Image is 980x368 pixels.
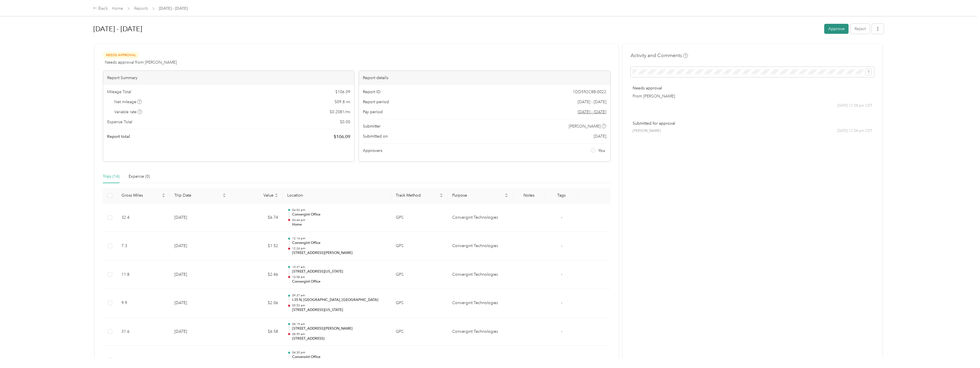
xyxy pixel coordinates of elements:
[631,52,688,59] h4: Activity and Comments
[129,173,150,180] div: Expense (0)
[633,93,872,99] p: From [PERSON_NAME]
[448,289,513,318] td: Convergint Technologies
[851,24,870,34] button: Reject
[561,272,562,277] span: -
[292,297,387,303] p: I-35 N, [GEOGRAPHIC_DATA], [GEOGRAPHIC_DATA]
[107,89,131,95] span: Mileage Total
[452,193,503,198] span: Purpose
[292,293,387,297] p: 09:37 am
[231,203,283,232] td: $6.74
[283,188,391,203] th: Location
[114,109,142,115] span: Variable rate
[391,261,448,289] td: GPS
[598,148,605,154] span: You
[292,308,387,313] p: [STREET_ADDRESS][US_STATE]
[103,71,354,85] div: Report Summary
[114,99,142,105] span: Net mileage
[170,232,231,261] td: [DATE]
[275,192,278,196] span: caret-up
[633,85,872,91] p: Needs approval
[170,203,231,232] td: [DATE]
[292,332,387,336] p: 08:59 am
[292,246,387,250] p: 12:24 pm
[440,195,443,198] span: caret-down
[505,192,508,196] span: caret-up
[359,71,610,85] div: Report details
[275,195,278,198] span: caret-down
[330,109,350,115] span: $ 0.2081 / mi
[292,275,387,279] p: 10:58 am
[105,59,177,65] span: Needs approval from [PERSON_NAME]
[292,236,387,240] p: 12:14 pm
[292,304,387,308] p: 09:53 am
[117,188,170,203] th: Gross Miles
[363,148,382,154] span: Approvers
[513,188,545,203] th: Notes
[292,250,387,256] p: [STREET_ADDRESS][PERSON_NAME]
[633,120,872,126] p: Submitted for approval
[837,103,872,108] span: [DATE] 12:58 pm CDT
[948,336,980,368] iframe: Everlance-gr Chat Button Frame
[391,203,448,232] td: GPS
[231,318,283,346] td: $6.58
[363,89,381,95] span: Report ID
[292,269,387,274] p: [STREET_ADDRESS][US_STATE]
[594,133,606,139] span: [DATE]
[363,99,389,105] span: Report period
[391,232,448,261] td: GPS
[340,119,350,125] span: $ 0.00
[292,279,387,284] p: Convergint Office
[391,289,448,318] td: GPS
[292,265,387,269] p: 10:37 am
[107,119,132,125] span: Expense Total
[561,215,562,220] span: -
[363,133,388,139] span: Submitted on
[448,203,513,232] td: Convergint Technologies
[292,240,387,246] p: Convergint Office
[134,6,148,11] a: Reports
[223,192,226,196] span: caret-up
[231,188,283,203] th: Value
[117,203,170,232] td: 32.4
[391,318,448,346] td: GPS
[292,212,387,217] p: Convergint Office
[231,261,283,289] td: $2.46
[545,188,578,203] th: Tags
[363,123,381,129] span: Submitter
[633,128,661,134] span: [PERSON_NAME]
[334,133,350,140] span: $ 106.09
[121,193,161,198] span: Gross Miles
[93,22,820,36] h1: Sep 1 - 30, 2025
[440,192,443,196] span: caret-up
[561,329,562,334] span: -
[117,232,170,261] td: 7.3
[363,109,383,115] span: Pay period
[561,243,562,248] span: -
[505,195,508,198] span: caret-down
[292,355,387,360] p: Convergint Office
[561,357,562,362] span: -
[292,326,387,331] p: [STREET_ADDRESS][PERSON_NAME]
[573,89,606,95] span: 1DD592C8B-0022
[231,289,283,318] td: $2.06
[223,195,226,198] span: caret-down
[103,52,139,58] span: Needs Approval
[103,173,119,180] div: Trips (14)
[170,188,231,203] th: Trip Date
[391,188,448,203] th: Track Method
[578,99,606,105] span: [DATE] - [DATE]
[292,222,387,227] p: Home
[162,195,165,198] span: caret-down
[335,89,350,95] span: $ 106.09
[170,289,231,318] td: [DATE]
[93,5,108,12] div: Back
[159,5,188,11] span: [DATE] - [DATE]
[824,24,849,34] button: Approve
[170,261,231,289] td: [DATE]
[292,322,387,326] p: 08:19 am
[112,6,123,11] a: Home
[578,109,606,115] span: Go to pay period
[334,99,350,105] span: 509.8 mi
[292,208,387,212] p: 04:03 pm
[117,318,170,346] td: 31.6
